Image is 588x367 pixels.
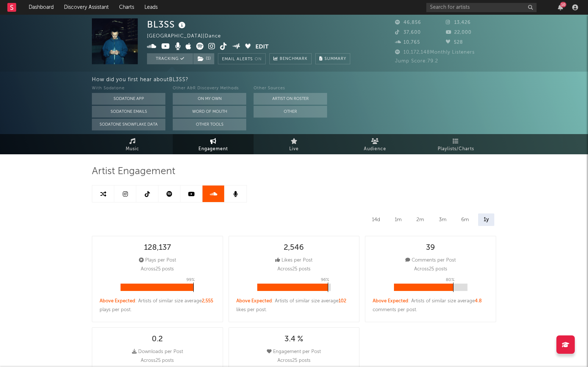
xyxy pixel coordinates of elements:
p: Across 25 posts [141,356,174,365]
div: : Artists of similar size average likes per post . [236,297,352,314]
button: 10 [558,4,563,10]
a: Live [254,134,334,154]
button: On My Own [173,93,246,105]
span: 37,600 [395,30,421,35]
div: Likes per Post [275,256,312,265]
span: Live [289,145,299,154]
div: 2m [411,213,430,226]
div: 1m [389,213,407,226]
div: 1y [478,213,494,226]
p: Across 25 posts [277,356,311,365]
div: 6m [456,213,474,226]
button: Sodatone Emails [92,106,165,118]
div: 128,137 [144,244,171,252]
span: Benchmark [280,55,308,64]
div: 3.4 % [284,335,303,344]
div: Other A&R Discovery Methods [173,84,246,93]
span: Playlists/Charts [438,145,474,154]
p: 80 % [446,276,455,284]
span: ( 1 ) [193,53,215,64]
div: Engagement per Post [267,348,321,356]
span: 13,426 [446,20,471,25]
button: Word Of Mouth [173,106,246,118]
button: Sodatone App [92,93,165,105]
button: Summary [315,53,350,64]
a: Benchmark [269,53,312,64]
button: (1) [193,53,214,64]
div: Downloads per Post [132,348,183,356]
div: Other Sources [254,84,327,93]
span: 10,765 [395,40,420,45]
span: 528 [446,40,463,45]
div: 39 [426,244,435,252]
div: 10 [560,2,566,7]
div: How did you first hear about BL3SS ? [92,75,588,84]
div: Comments per Post [405,256,456,265]
span: Above Expected [236,299,272,303]
span: 102 [338,299,346,303]
em: On [255,57,262,61]
span: Music [126,145,139,154]
button: Edit [255,43,269,52]
span: 22,000 [446,30,472,35]
div: 2,546 [284,244,304,252]
p: Across 25 posts [414,265,447,274]
button: Other [254,106,327,118]
div: 14d [366,213,386,226]
div: Plays per Post [139,256,176,265]
div: [GEOGRAPHIC_DATA] | Dance [147,32,238,41]
button: Email AlertsOn [218,53,266,64]
a: Music [92,134,173,154]
span: Above Expected [373,299,408,303]
a: Audience [334,134,415,154]
span: 4.8 [475,299,482,303]
div: : Artists of similar size average plays per post . [100,297,215,314]
a: Engagement [173,134,254,154]
p: Across 25 posts [277,265,311,274]
button: Tracking [147,53,193,64]
div: : Artists of similar size average comments per post . [373,297,488,314]
span: Engagement [198,145,228,154]
button: Artist on Roster [254,93,327,105]
div: 0.2 [152,335,163,344]
button: Sodatone Snowflake Data [92,119,165,130]
p: Across 25 posts [141,265,174,274]
span: 10,172,148 Monthly Listeners [395,50,475,55]
span: Summary [325,57,346,61]
a: Playlists/Charts [415,134,496,154]
div: BL3SS [147,18,187,30]
button: Other Tools [173,119,246,130]
p: 99 % [186,276,195,284]
div: 3m [433,213,452,226]
span: Above Expected [100,299,135,303]
p: 96 % [321,276,329,284]
span: Jump Score: 79.2 [395,59,438,64]
span: 46,856 [395,20,421,25]
div: With Sodatone [92,84,165,93]
input: Search for artists [426,3,537,12]
span: Artist Engagement [92,167,175,176]
span: 2,555 [202,299,213,303]
span: Audience [364,145,386,154]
